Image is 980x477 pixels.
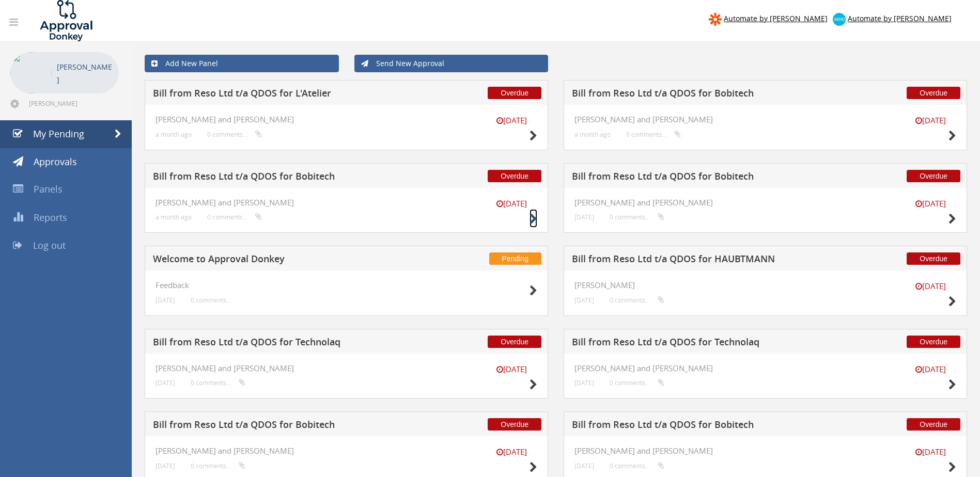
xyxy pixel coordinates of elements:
[153,337,424,350] h5: Bill from Reso Ltd t/a QDOS for Technolaq
[907,418,960,431] span: Overdue
[572,171,843,184] h5: Bill from Reso Ltd t/a QDOS for Bobitech
[155,296,175,304] small: [DATE]
[486,115,537,126] small: [DATE]
[191,296,231,304] small: 0 comments...
[155,115,537,124] h4: [PERSON_NAME] and [PERSON_NAME]
[354,55,549,72] a: Send New Approval
[155,379,175,387] small: [DATE]
[724,13,828,23] span: Automate by [PERSON_NAME]
[486,198,537,209] small: [DATE]
[153,171,424,184] h5: Bill from Reso Ltd t/a QDOS for Bobitech
[610,213,664,221] small: 0 comments...
[610,462,664,470] small: 0 comments...
[905,364,956,375] small: [DATE]
[153,254,424,267] h5: Welcome to Approval Donkey
[155,213,192,221] small: a month ago
[905,447,956,457] small: [DATE]
[574,447,956,455] h4: [PERSON_NAME] and [PERSON_NAME]
[488,336,541,348] span: Overdue
[155,462,175,470] small: [DATE]
[489,252,541,265] span: Pending
[907,336,960,348] span: Overdue
[574,296,594,304] small: [DATE]
[574,131,611,138] small: a month ago
[191,379,245,387] small: 0 comments...
[155,131,192,138] small: a month ago
[907,170,960,182] span: Overdue
[574,198,956,207] h4: [PERSON_NAME] and [PERSON_NAME]
[574,281,956,290] h4: [PERSON_NAME]
[610,379,664,387] small: 0 comments...
[153,420,424,433] h5: Bill from Reso Ltd t/a QDOS for Bobitech
[574,364,956,373] h4: [PERSON_NAME] and [PERSON_NAME]
[486,364,537,375] small: [DATE]
[57,60,114,86] p: [PERSON_NAME]
[34,183,63,195] span: Panels
[907,87,960,99] span: Overdue
[905,198,956,209] small: [DATE]
[574,115,956,124] h4: [PERSON_NAME] and [PERSON_NAME]
[709,13,722,26] img: zapier-logomark.png
[34,155,77,168] span: Approvals
[572,420,843,433] h5: Bill from Reso Ltd t/a QDOS for Bobitech
[145,55,339,72] a: Add New Panel
[488,87,541,99] span: Overdue
[574,379,594,387] small: [DATE]
[572,254,843,267] h5: Bill from Reso Ltd t/a QDOS for HAUBTMANN
[207,213,262,221] small: 0 comments...
[626,131,681,138] small: 0 comments...
[29,99,117,107] span: [PERSON_NAME][EMAIL_ADDRESS][DOMAIN_NAME]
[33,239,66,251] span: Log out
[488,170,541,182] span: Overdue
[574,213,594,221] small: [DATE]
[486,447,537,457] small: [DATE]
[488,418,541,431] span: Overdue
[153,88,424,101] h5: Bill from Reso Ltd t/a QDOS for L'Atelier
[574,462,594,470] small: [DATE]
[33,128,84,140] span: My Pending
[155,364,537,373] h4: [PERSON_NAME] and [PERSON_NAME]
[907,252,960,265] span: Overdue
[572,88,843,101] h5: Bill from Reso Ltd t/a QDOS for Bobitech
[155,447,537,455] h4: [PERSON_NAME] and [PERSON_NAME]
[207,131,262,138] small: 0 comments...
[905,281,956,292] small: [DATE]
[155,281,537,290] h4: Feedback
[848,13,952,23] span: Automate by [PERSON_NAME]
[905,115,956,126] small: [DATE]
[833,13,846,26] img: xero-logo.png
[610,296,664,304] small: 0 comments...
[191,462,245,470] small: 0 comments...
[34,211,67,224] span: Reports
[572,337,843,350] h5: Bill from Reso Ltd t/a QDOS for Technolaq
[155,198,537,207] h4: [PERSON_NAME] and [PERSON_NAME]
